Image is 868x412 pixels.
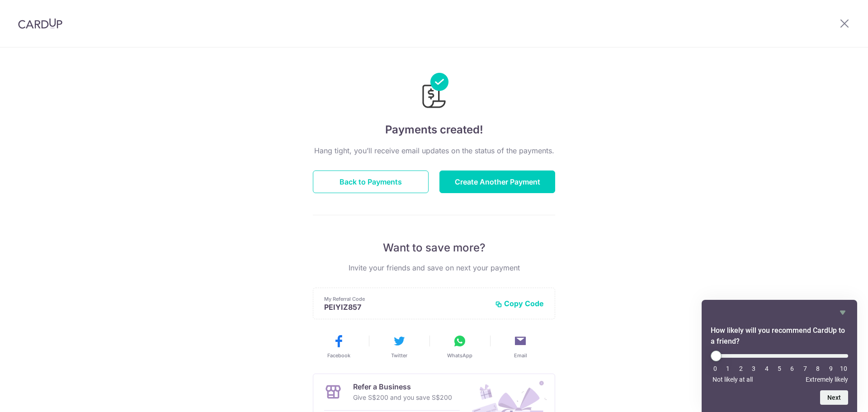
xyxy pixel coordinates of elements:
li: 4 [762,365,771,372]
li: 2 [736,365,745,372]
button: Hide survey [837,307,848,318]
span: WhatsApp [447,352,472,359]
button: Facebook [312,334,365,359]
button: Create Another Payment [439,170,555,193]
li: 5 [775,365,784,372]
p: Refer a Business [353,381,452,392]
div: How likely will you recommend CardUp to a friend? Select an option from 0 to 10, with 0 being Not... [711,307,848,405]
button: Email [494,334,547,359]
li: 9 [826,365,835,372]
p: Invite your friends and save on next your payment [313,262,555,273]
span: Not likely at all [712,376,753,383]
h4: Payments created! [313,122,555,138]
button: Back to Payments [313,170,429,193]
p: My Referral Code [324,295,488,303]
li: 6 [788,365,797,372]
button: WhatsApp [433,334,486,359]
h2: How likely will you recommend CardUp to a friend? Select an option from 0 to 10, with 0 being Not... [711,325,848,347]
p: PEIYIZ857 [324,303,488,312]
li: 0 [711,365,720,372]
li: 3 [749,365,758,372]
li: 1 [723,365,732,372]
li: 8 [813,365,822,372]
img: CardUp [18,18,62,29]
p: Give S$200 and you save S$200 [353,392,452,403]
div: How likely will you recommend CardUp to a friend? Select an option from 0 to 10, with 0 being Not... [711,350,848,383]
span: Twitter [391,352,407,359]
span: Email [514,352,527,359]
span: Extremely likely [806,376,848,383]
li: 7 [801,365,810,372]
li: 10 [839,365,848,372]
button: Next question [820,390,848,405]
button: Copy Code [495,299,544,308]
img: Payments [420,73,448,111]
button: Twitter [373,334,426,359]
p: Hang tight, you’ll receive email updates on the status of the payments. [313,145,555,156]
p: Want to save more? [313,241,555,255]
span: Facebook [327,352,350,359]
